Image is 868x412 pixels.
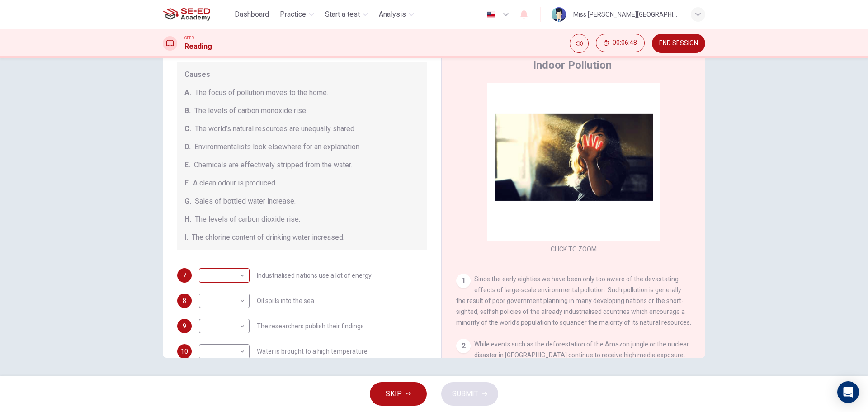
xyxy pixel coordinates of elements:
span: Dashboard [235,9,269,20]
img: SE-ED Academy logo [163,5,210,24]
div: Open Intercom Messenger [837,381,859,403]
span: Industrialised nations use a lot of energy [257,272,372,279]
span: The levels of carbon monoxide rise. [194,105,307,116]
button: 00:06:48 [596,34,645,52]
span: 00:06:48 [613,39,637,47]
a: SE-ED Academy logo [163,5,231,24]
div: Hide [596,34,645,53]
span: 10 [181,348,188,355]
span: E. [184,160,190,170]
span: Practice [280,9,306,20]
span: F. [184,178,189,189]
h4: Indoor Pollution [533,58,612,72]
span: A clean odour is produced. [193,178,277,189]
span: A. [184,87,191,98]
span: Start a test [325,9,360,20]
span: The levels of carbon dioxide rise. [195,214,300,225]
button: Dashboard [231,6,273,23]
h1: Reading [184,41,212,52]
button: Start a test [321,6,372,23]
span: Environmentalists look elsewhere for an explanation. [194,142,361,152]
span: The chlorine content of drinking water increased. [192,232,344,243]
span: END SESSION [659,40,698,47]
span: 8 [183,298,186,304]
img: en [486,11,497,18]
span: C. [184,123,191,134]
span: The world’s natural resources are unequally shared. [195,123,356,134]
span: Oil spills into the sea [257,298,314,304]
span: Sales of bottled water increase. [195,196,296,207]
button: END SESSION [652,34,705,53]
span: SKIP [386,388,402,400]
button: Analysis [375,6,418,23]
span: The focus of pollution moves to the home. [195,87,328,98]
span: G. [184,196,191,207]
span: Water is brought to a high temperature [257,348,368,355]
span: Causes [184,69,420,80]
span: I. [184,232,188,243]
span: CEFR [184,35,194,41]
button: SKIP [370,382,427,406]
span: Chemicals are effectively stripped from the water. [194,160,352,170]
span: 7 [183,272,186,279]
div: Miss [PERSON_NAME][GEOGRAPHIC_DATA] [573,9,680,20]
div: Mute [570,34,589,53]
span: The researchers publish their findings [257,323,364,329]
button: Practice [276,6,318,23]
div: 1 [456,274,471,288]
span: 9 [183,323,186,329]
span: Since the early eighties we have been only too aware of the devastating effects of large-scale en... [456,275,691,326]
img: Profile picture [552,7,566,22]
span: H. [184,214,191,225]
span: Analysis [379,9,406,20]
span: D. [184,142,191,152]
div: 2 [456,339,471,353]
span: B. [184,105,191,116]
